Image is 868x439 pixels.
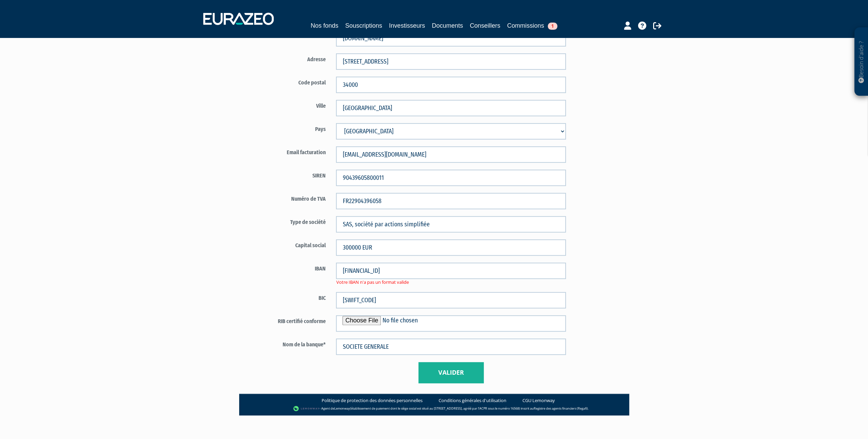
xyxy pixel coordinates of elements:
[336,279,409,285] span: Votre IBAN n'a pas un format valide
[251,239,331,250] label: Capital social
[251,100,331,110] label: Ville
[293,405,320,412] img: logo-lemonway.png
[251,315,331,325] label: RIB certifié conforme
[418,362,484,383] button: Valider
[251,123,331,133] label: Pays
[345,21,382,30] a: Souscriptions
[439,397,506,404] a: Conditions générales d'utilisation
[251,216,331,226] label: Type de société
[251,146,331,157] label: Email facturation
[534,406,588,410] a: Registre des agents financiers (Regafi)
[203,13,274,25] img: 1732889491-logotype_eurazeo_blanc_rvb.png
[251,292,331,302] label: BIC
[251,338,331,349] label: Nom de la banque*
[857,31,865,93] p: Besoin d'aide ?
[311,21,338,30] a: Nos fonds
[251,193,331,203] label: Numéro de TVA
[507,21,557,30] a: Commissions1
[322,397,423,404] a: Politique de protection des données personnelles
[470,21,500,30] a: Conseillers
[548,23,557,30] span: 1
[251,263,331,273] label: IBAN
[251,170,331,180] label: SIREN
[251,53,331,64] label: Adresse
[246,405,622,412] div: - Agent de (établissement de paiement dont le siège social est situé au [STREET_ADDRESS], agréé p...
[251,77,331,87] label: Code postal
[389,21,425,30] a: Investisseurs
[334,406,350,410] a: Lemonway
[522,397,555,404] a: CGU Lemonway
[432,21,463,30] a: Documents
